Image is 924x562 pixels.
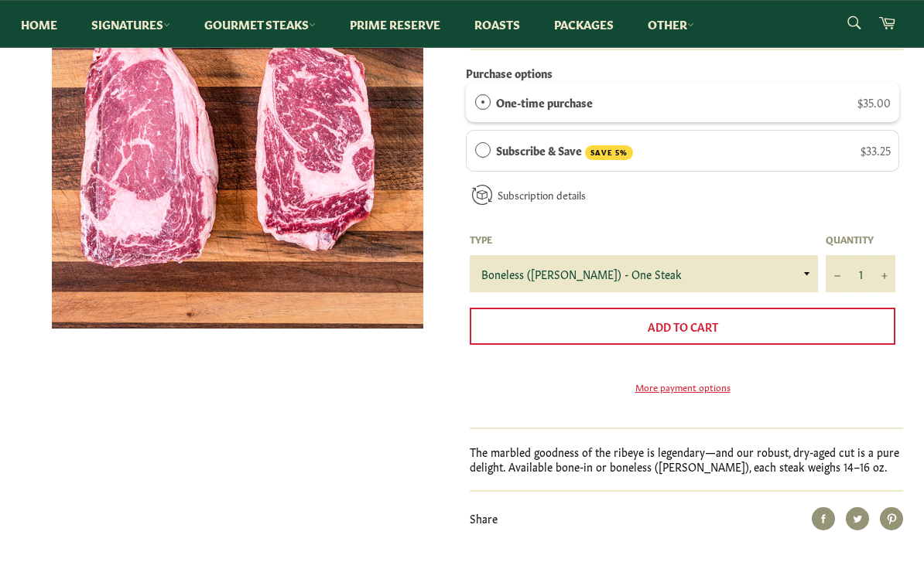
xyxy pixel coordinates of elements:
label: Type [470,233,818,247]
a: Roasts [459,1,536,48]
span: SAVE 5% [585,146,633,161]
a: More payment options [470,381,895,394]
a: Signatures [76,1,186,48]
p: The marbled goodness of the ribeye is legendary—and our robust, dry-aged cut is a pure delight. A... [470,445,903,475]
label: Subscribe & Save [496,142,634,161]
a: Home [5,1,73,48]
button: Increase item quantity by one [872,256,895,293]
label: One-time purchase [496,94,593,111]
div: One-time purchase [475,94,491,111]
a: Packages [539,1,629,48]
a: Prime Reserve [334,1,456,48]
label: Quantity [826,233,895,247]
label: Purchase options [466,66,553,81]
span: Share [470,511,498,526]
button: Add to Cart [470,308,895,346]
a: Gourmet Steaks [189,1,331,48]
button: Reduce item quantity by one [826,256,849,293]
span: Add to Cart [648,319,718,335]
div: Subscribe & Save [475,142,491,159]
span: $33.25 [861,143,891,158]
span: $35.00 [857,95,891,111]
a: Other [632,1,710,48]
